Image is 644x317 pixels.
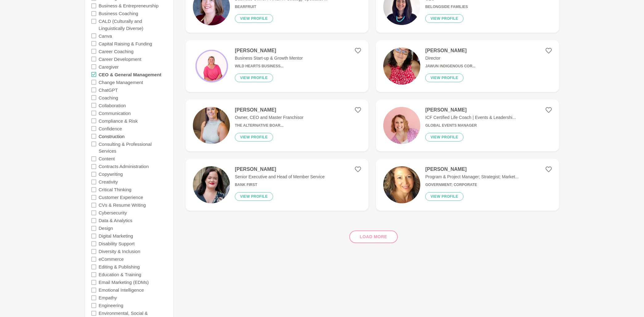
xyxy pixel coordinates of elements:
h4: [PERSON_NAME] [425,107,516,113]
button: View profile [235,74,273,82]
label: Empathy [99,294,117,302]
a: [PERSON_NAME]ICF Certified Life Coach | Events & Leadershi...Global Events ManagerView profile [376,99,559,151]
label: Business & Entrepreneurship [99,2,159,10]
label: Contracts Administration [99,163,149,170]
label: Coaching [99,94,118,101]
a: [PERSON_NAME]Business Start-up & Growth MentorWild Hearts Business...View profile [185,40,368,92]
label: Design [99,224,113,232]
label: Business Coaching [99,10,138,17]
a: [PERSON_NAME]Senior Executive and Head of Member ServiceBank FirstView profile [185,159,368,211]
img: cf546f4ad71aed9fb37f8464524c6646ec487af5-2400x3600.jpg [193,107,230,144]
label: Capital Raising & Funding [99,40,152,47]
label: Engineering [99,302,123,309]
label: Construction [99,132,125,140]
h6: Wild Hearts Business... [235,64,303,69]
h4: [PERSON_NAME] [235,107,304,113]
img: 609cc2a27a5e72a811bc4d346e3212ddf4f09aa0-1080x1080.png [383,107,420,144]
label: eCommerce [99,255,124,263]
button: View profile [235,133,273,142]
label: Career Development [99,55,141,63]
p: ICF Certified Life Coach | Events & Leadershi... [425,114,516,121]
h4: [PERSON_NAME] [235,166,325,172]
label: Customer Experience [99,193,143,201]
a: [PERSON_NAME]Owner, CEO and Master FranchisorThe Alternative Boar...View profile [185,99,368,151]
h6: Belongside Families [425,5,468,9]
label: Critical Thinking [99,186,131,193]
a: [PERSON_NAME]DirectorJawun Indigenous Cor...View profile [376,40,559,92]
label: Communication [99,109,131,117]
label: Disability Support [99,240,135,247]
label: Compliance & Risk [99,117,138,125]
p: Senior Executive and Head of Member Service [235,174,325,180]
h6: The Alternative Boar... [235,123,304,128]
label: Change Management [99,78,143,86]
img: 341c88685c54a1f65cae614fc0120e2cf24a3394-418x417.png [193,48,230,85]
label: Education & Training [99,271,141,278]
label: Content [99,155,115,163]
label: CVs & Resume Writing [99,201,146,209]
label: Cybersecurity [99,209,127,217]
label: Copywriting [99,170,123,178]
label: Editing & Publishing [99,263,140,271]
h6: Bank First [235,183,325,187]
img: d70b2b8b41a95be9c6ac086af55ed60fc53f3a5d-308x310.jpg [193,166,230,203]
label: Caregiver [99,63,119,70]
p: Owner, CEO and Master Franchisor [235,114,304,121]
label: Creativity [99,178,118,186]
label: CALD (Culturally and Linguistically Diverse) [99,17,167,32]
label: Canva [99,32,112,40]
h4: [PERSON_NAME] [235,48,303,54]
h6: Bearfruit [235,5,327,9]
p: Business Start-up & Growth Mentor [235,55,303,61]
label: Consulting & Professional Services [99,140,167,155]
button: View profile [425,74,463,82]
label: Diversity & Inclusion [99,247,140,255]
p: Program & Project Manager; Strategist; Market... [425,174,519,180]
label: CEO & General Management [99,70,161,78]
label: Collaboration [99,101,126,109]
label: ChatGPT [99,86,118,94]
label: Email Marketing (EDMs) [99,278,149,286]
p: Director [425,55,476,61]
img: 0345270bdc8e03949dfc510aa8d8db57f370cf80-2316x3088.jpg [383,48,420,85]
button: View profile [235,14,273,23]
h6: Global Events Manager [425,123,516,128]
a: [PERSON_NAME]Program & Project Manager; Strategist; Market...Government; CorporateView profile [376,159,559,211]
button: View profile [425,14,463,23]
label: Confidence [99,125,122,132]
button: View profile [425,192,463,201]
label: Digital Marketing [99,232,133,240]
button: View profile [425,133,463,142]
h4: [PERSON_NAME] [425,48,476,54]
button: View profile [235,192,273,201]
h6: Jawun Indigenous Cor... [425,64,476,69]
img: 3b24f683e241f1117731a0081e0a5f0f6a997045-565x577.jpg [383,166,420,203]
label: Career Coaching [99,47,134,55]
label: Data & Analytics [99,217,132,224]
label: Emotional Intelligence [99,286,144,294]
h6: Government; Corporate [425,183,519,187]
h4: [PERSON_NAME] [425,166,519,172]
